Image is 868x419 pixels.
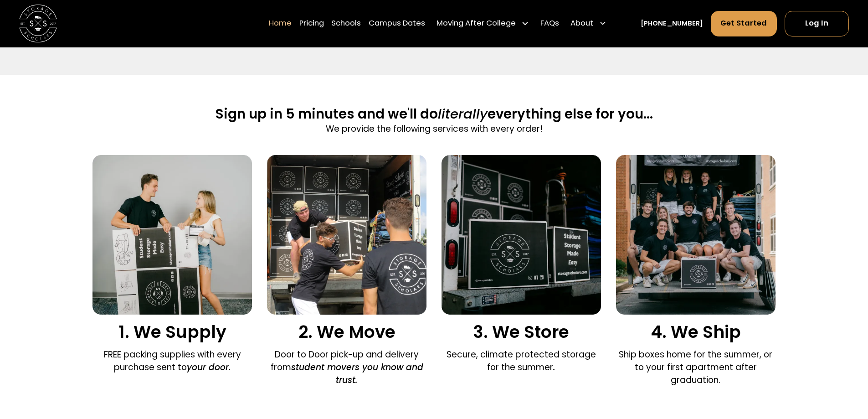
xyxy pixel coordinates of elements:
img: Door to door pick and delivery. [267,155,426,315]
div: About [567,10,611,37]
p: Ship boxes home for the summer, or to your first apartment after graduation. [616,348,776,387]
img: We supply packing materials. [92,155,252,315]
div: Moving After College [433,10,533,37]
div: Moving After College [437,18,516,30]
a: Campus Dates [369,10,425,37]
p: Door to Door pick-up and delivery from [267,348,426,387]
a: Schools [331,10,361,37]
a: Pricing [299,10,324,37]
a: FAQs [540,10,559,37]
p: We provide the following services with every order! [216,123,653,135]
div: About [570,18,593,30]
img: We ship your belongings. [616,155,776,315]
h3: 1. We Supply [92,322,252,342]
em: student movers you know and trust. [291,361,423,386]
a: Home [269,10,292,37]
a: Get Started [711,11,777,36]
a: home [19,5,57,42]
p: Secure, climate protected storage for the summer [442,348,601,374]
em: . [553,361,555,373]
img: Storage Scholars main logo [19,5,57,42]
span: literally [438,104,488,123]
img: We store your boxes. [442,155,601,315]
h3: 2. We Move [267,322,426,342]
a: [PHONE_NUMBER] [641,19,703,29]
p: FREE packing supplies with every purchase sent to [92,348,252,374]
h3: 4. We Ship [616,322,776,342]
a: Log In [785,11,849,36]
h2: Sign up in 5 minutes and we'll do everything else for you... [216,105,653,123]
h3: 3. We Store [442,322,601,342]
em: your door. [187,361,231,373]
